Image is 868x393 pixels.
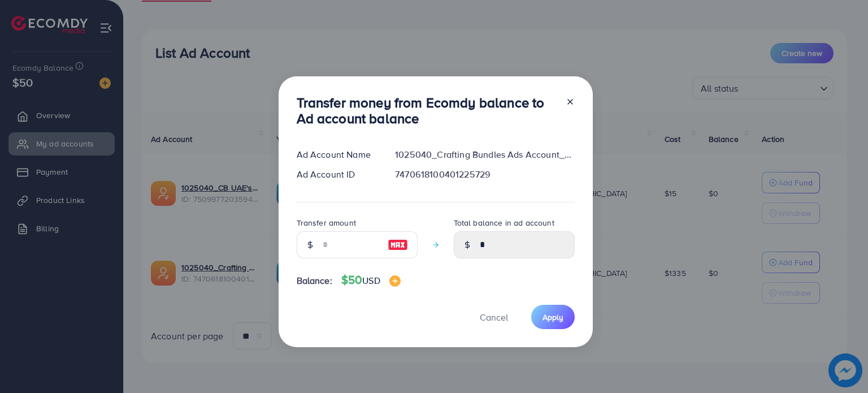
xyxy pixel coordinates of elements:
[466,305,522,329] button: Cancel
[288,168,387,181] div: Ad Account ID
[386,168,583,181] div: 7470618100401225729
[531,305,575,329] button: Apply
[454,217,554,228] label: Total balance in ad account
[480,311,508,323] span: Cancel
[362,274,380,287] span: USD
[389,275,401,287] img: image
[388,238,408,252] img: image
[297,217,356,228] label: Transfer amount
[542,312,563,323] span: Apply
[297,274,332,287] span: Balance:
[386,148,583,161] div: 1025040_Crafting Bundles Ads Account_1739388829774
[297,94,557,127] h3: Transfer money from Ecomdy balance to Ad account balance
[288,148,387,161] div: Ad Account Name
[341,273,401,287] h4: $50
